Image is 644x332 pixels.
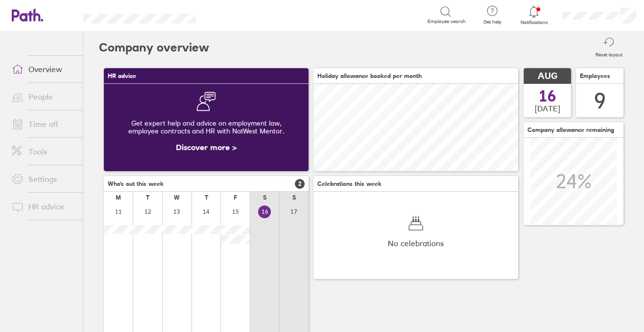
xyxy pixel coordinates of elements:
[174,194,180,201] div: W
[116,194,121,201] div: M
[108,73,136,79] span: HR advice
[317,180,382,187] span: Celebrations this week
[590,49,628,58] label: Reset layout
[4,169,83,189] a: Settings
[222,10,247,19] div: Search
[388,239,444,248] span: No celebrations
[4,87,83,106] a: People
[112,111,301,143] div: Get expert help and advice on employment law, employee contracts and HR with NatWest Mentor.
[4,142,83,161] a: Tools
[594,88,606,113] div: 9
[234,194,237,201] div: F
[518,20,550,26] span: Notifications
[4,59,83,79] a: Overview
[527,127,614,133] span: Company allowance remaining
[99,32,209,63] h2: Company overview
[108,180,164,187] span: Who's out this week
[205,194,208,201] div: T
[477,19,508,25] span: Get help
[4,114,83,134] a: Time off
[317,73,422,79] span: Holiday allowance booked per month
[518,5,550,26] a: Notifications
[4,197,83,216] a: HR advice
[428,19,466,25] span: Employee search
[146,194,149,201] div: T
[580,73,610,79] span: Employees
[176,142,237,152] a: Discover more >
[539,88,556,104] span: 16
[263,194,266,201] div: S
[295,179,305,189] span: 2
[292,194,296,201] div: S
[538,71,557,81] span: AUG
[590,32,628,63] button: Reset layout
[535,104,560,113] span: [DATE]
